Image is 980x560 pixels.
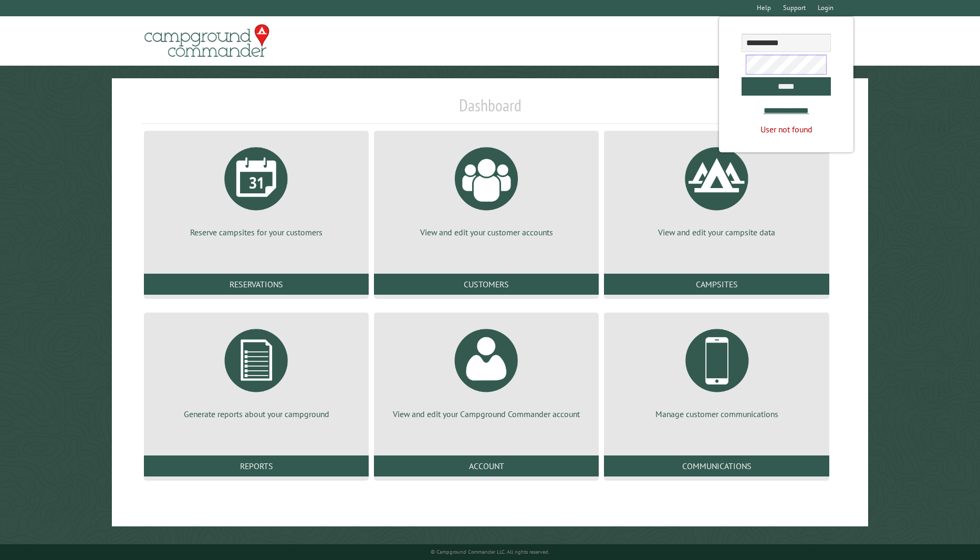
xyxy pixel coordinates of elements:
[144,274,369,295] a: Reservations
[387,321,586,420] a: View and edit your Campground Commander account
[157,139,356,238] a: Reserve campsites for your customers
[374,455,599,476] a: Account
[431,548,549,555] small: © Campground Commander LLC. All rights reserved.
[617,226,816,238] p: View and edit your campsite data
[617,408,816,420] p: Manage customer communications
[141,20,273,61] img: Campground Commander
[141,95,839,124] h1: Dashboard
[742,123,831,135] div: User not found
[157,321,356,420] a: Generate reports about your campground
[387,408,586,420] p: View and edit your Campground Commander account
[157,226,356,238] p: Reserve campsites for your customers
[617,321,816,420] a: Manage customer communications
[604,274,829,295] a: Campsites
[617,139,816,238] a: View and edit your campsite data
[144,455,369,476] a: Reports
[157,408,356,420] p: Generate reports about your campground
[387,139,586,238] a: View and edit your customer accounts
[374,274,599,295] a: Customers
[387,226,586,238] p: View and edit your customer accounts
[604,455,829,476] a: Communications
